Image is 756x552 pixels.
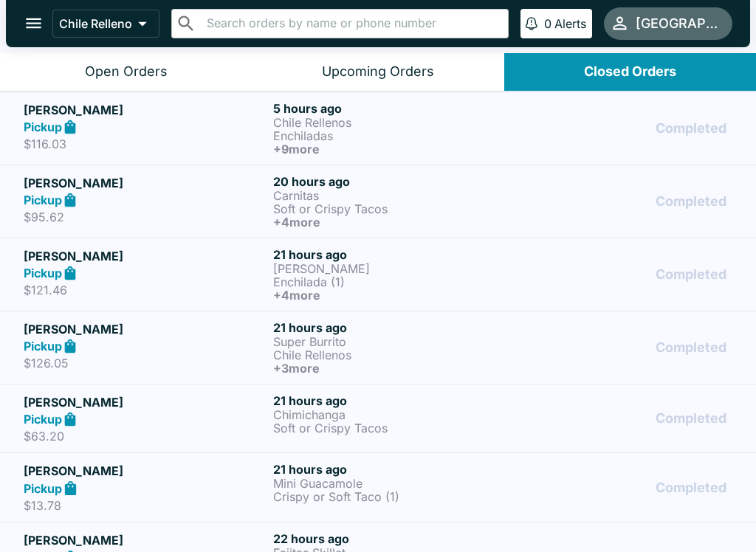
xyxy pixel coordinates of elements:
h5: [PERSON_NAME] [24,393,267,411]
p: Chimichanga [273,408,517,421]
h5: [PERSON_NAME] [24,531,267,549]
h5: [PERSON_NAME] [24,101,267,119]
h6: 21 hours ago [273,393,517,408]
p: Soft or Crispy Tacos [273,202,517,215]
p: $95.62 [24,210,267,224]
h6: 5 hours ago [273,101,517,116]
h6: + 4 more [273,215,517,229]
input: Search orders by name or phone number [202,13,502,34]
strong: Pickup [24,120,62,134]
h6: 21 hours ago [273,320,517,335]
h6: 20 hours ago [273,174,517,189]
p: Alerts [554,16,586,31]
h6: 21 hours ago [273,247,517,262]
h5: [PERSON_NAME] [24,320,267,338]
p: Mini Guacamole [273,477,517,490]
p: $63.20 [24,429,267,444]
p: Enchiladas [273,129,517,142]
p: $13.78 [24,498,267,513]
p: $121.46 [24,283,267,297]
div: Open Orders [85,63,168,80]
p: Enchilada (1) [273,275,517,289]
p: [PERSON_NAME] [273,262,517,275]
button: [GEOGRAPHIC_DATA] [604,7,732,39]
p: Chile Rellenos [273,116,517,129]
strong: Pickup [24,481,62,496]
button: open drawer [15,4,52,42]
p: 0 [544,16,551,31]
h6: + 3 more [273,362,517,375]
p: Chile Rellenos [273,348,517,362]
h6: 22 hours ago [273,531,517,546]
h5: [PERSON_NAME] [24,247,267,265]
div: Closed Orders [584,63,676,80]
strong: Pickup [24,339,62,353]
p: Crispy or Soft Taco (1) [273,490,517,503]
strong: Pickup [24,412,62,427]
strong: Pickup [24,193,62,207]
p: $116.03 [24,137,267,151]
button: Chile Relleno [52,10,159,38]
h5: [PERSON_NAME] [24,174,267,192]
strong: Pickup [24,266,62,280]
h6: 21 hours ago [273,462,517,477]
h5: [PERSON_NAME] [24,462,267,480]
div: [GEOGRAPHIC_DATA] [636,15,726,32]
div: Upcoming Orders [322,63,434,80]
p: Super Burrito [273,335,517,348]
p: Soft or Crispy Tacos [273,421,517,435]
h6: + 4 more [273,289,517,302]
p: Carnitas [273,189,517,202]
p: $126.05 [24,356,267,370]
h6: + 9 more [273,142,517,156]
p: Chile Relleno [59,16,132,31]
